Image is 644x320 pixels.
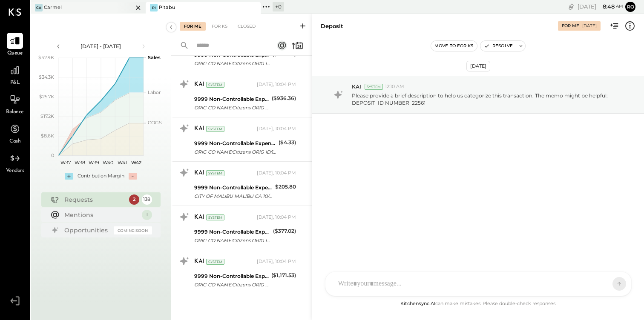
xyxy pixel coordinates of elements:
text: W40 [103,160,113,166]
button: Resolve [480,41,516,51]
span: Balance [6,109,24,116]
div: [DATE] [578,3,623,11]
div: [DATE] - [DATE] [65,43,137,50]
div: Opportunities [64,226,109,234]
div: 9999 Non-Controllable Expenses:Other Income and Expenses:To Be Classified [194,139,276,148]
text: W37 [60,160,70,166]
a: Cash [0,121,29,146]
div: Coming Soon [114,226,152,234]
text: $17.2K [40,113,54,119]
div: 2 [129,194,139,205]
div: For Me [562,23,579,29]
text: $8.6K [41,133,54,139]
span: 8 : 48 [598,3,615,11]
div: ORIG CO NAME:Citizens ORIG ID:1264535957 DESC DATE:100 [194,280,269,289]
div: ($4.33) [279,138,296,147]
div: System [365,84,383,90]
div: 138 [142,194,152,205]
div: $205.80 [275,183,296,191]
div: Mentions [64,211,138,219]
text: W42 [131,160,141,166]
text: 0 [51,152,54,158]
div: - [129,173,137,180]
div: KAI [194,125,204,133]
div: [DATE], 10:04 PM [257,258,296,265]
text: $42.9K [38,54,54,60]
div: Contribution Margin [78,173,124,180]
text: W38 [74,160,85,166]
button: Move to for ks [431,41,477,51]
div: Pi [150,4,158,11]
div: 9999 Non-Controllable Expenses:Other Income and Expenses:To Be Classified [194,272,269,280]
text: Labor [148,89,161,95]
div: For Me [180,22,206,31]
div: ($377.02) [273,227,296,235]
a: Vendors [0,150,29,175]
a: Queue [0,33,29,57]
div: Carmel [44,4,62,11]
button: ro [625,2,635,12]
span: Queue [7,50,23,57]
div: + 0 [273,2,284,11]
div: ($1,171.53) [271,271,296,280]
div: System [206,214,224,220]
div: ($936.36) [272,94,296,103]
div: KAI [194,169,204,177]
text: $25.7K [39,94,54,100]
div: System [206,126,224,132]
text: COGS [148,120,162,126]
div: Closed [233,22,260,31]
div: ORIG CO NAME:Citizens ORIG ID:1264535957 DESC DATE:100 [194,148,276,156]
div: Requests [64,195,125,204]
a: P&L [0,62,29,87]
div: 1 [142,210,152,220]
p: Please provide a brief description to help us categorize this transaction. The memo might be help... [352,92,623,106]
div: For KS [207,22,232,31]
div: System [206,259,224,265]
text: W39 [88,160,99,166]
div: System [206,170,224,176]
a: Balance [0,91,29,116]
div: ORIG CO NAME:Citizens ORIG ID:1264535957 DESC DATE:100 [194,236,270,245]
div: ORIG CO NAME:Citizens ORIG ID:1264535957 DESC DATE:100 [194,59,270,68]
div: [DATE], 10:04 PM [257,81,296,88]
div: 9999 Non-Controllable Expenses:Other Income and Expenses:To Be Classified [194,95,269,103]
div: Deposit [321,22,343,30]
div: [DATE], 10:04 PM [257,126,296,132]
div: ORIG CO NAME:Citizens ORIG ID:1264535957 DESC DATE:100 [194,103,269,112]
span: 12:10 AM [385,83,404,90]
text: W41 [118,160,127,166]
div: 9999 Non-Controllable Expenses:Other Income and Expenses:To Be Classified [194,228,270,236]
div: [DATE] [466,61,490,71]
div: KAI [194,213,204,222]
span: KAI [352,83,361,90]
div: + [65,173,73,180]
span: P&L [10,79,20,87]
text: $34.3K [39,74,54,80]
div: [DATE] [582,23,597,29]
div: KAI [194,257,204,266]
div: KAI [194,80,204,89]
div: Ca [35,4,43,11]
div: CITY OF MALIBU MALIBU CA 10/09 [194,192,273,200]
div: 9999 Non-Controllable Expenses:Other Income and Expenses:To Be Classified [194,183,273,192]
div: System [206,82,224,88]
span: Vendors [6,167,24,175]
text: Sales [148,54,161,60]
div: Pitabu [159,4,175,11]
span: am [616,3,623,9]
div: copy link [567,2,575,11]
div: [DATE], 10:04 PM [257,170,296,177]
div: [DATE], 10:04 PM [257,214,296,221]
span: Cash [9,138,20,146]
